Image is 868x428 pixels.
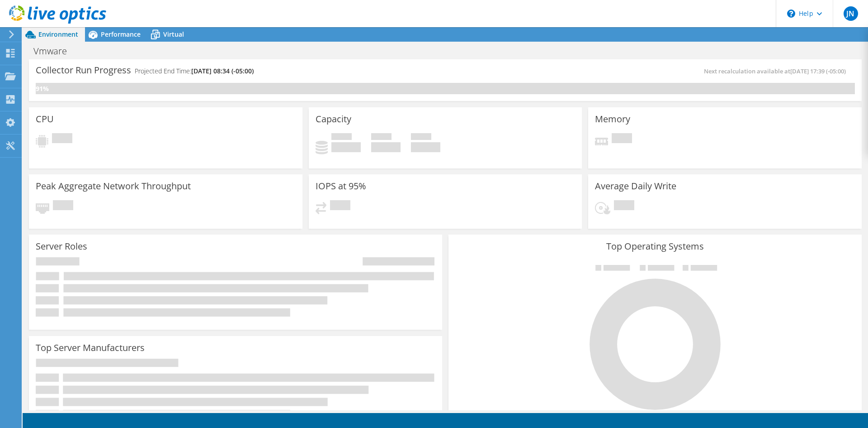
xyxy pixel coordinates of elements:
h4: Projected End Time: [135,66,254,76]
h4: 0 GiB [371,142,401,152]
h3: Average Daily Write [595,181,676,191]
h3: Top Server Manufacturers [36,343,145,353]
span: Pending [612,133,632,145]
h3: Top Operating Systems [455,241,855,251]
h3: Memory [595,114,630,124]
span: JN [844,6,858,21]
span: Free [371,133,392,142]
h3: CPU [36,114,54,124]
span: Used [331,133,352,142]
span: Virtual [163,30,184,38]
span: Environment [38,30,78,38]
span: Pending [614,200,634,212]
span: Next recalculation available at [704,67,850,75]
h3: Peak Aggregate Network Throughput [36,181,191,191]
h3: Server Roles [36,241,87,251]
span: Pending [52,133,72,145]
h4: 0 GiB [411,142,440,152]
span: Performance [101,30,141,38]
span: Pending [330,200,350,212]
span: Total [411,133,431,142]
span: [DATE] 17:39 (-05:00) [790,67,846,75]
h1: Vmware [29,46,81,56]
svg: \n [787,10,795,18]
span: [DATE] 08:34 (-05:00) [191,67,254,75]
span: Pending [53,200,73,212]
h3: IOPS at 95% [316,181,366,191]
h4: 0 GiB [331,142,361,152]
h3: Capacity [316,114,351,124]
